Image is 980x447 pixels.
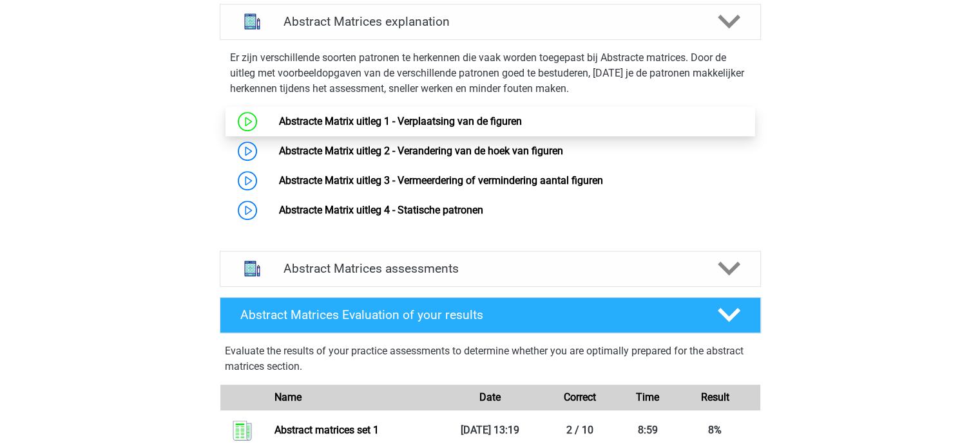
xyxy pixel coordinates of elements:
[279,115,522,127] a: Abstracte Matrix uitleg 1 - Verplaatsing van de figuren
[274,391,302,403] font: Name
[215,297,766,333] a: Abstract Matrices Evaluation of your results
[479,391,501,403] font: Date
[279,174,603,187] a: Abstracte Matrix uitleg 3 - Vermeerdering of vermindering aantal figuren
[215,251,766,287] a: assessments Abstract Matrices assessments
[279,204,483,216] a: Abstracte Matrix uitleg 4 - Statische patronen
[225,345,744,372] font: Evaluate the results of your practice assessments to determine whether you are optimally prepared...
[230,50,751,96] p: Er zijn verschillende soorten patronen te herkennen die vaak worden toegepast bij Abstracte matri...
[283,261,459,276] font: Abstract Matrices assessments
[215,4,766,40] a: explanation Abstract Matrices explanation
[240,307,483,322] font: Abstract Matrices Evaluation of your results
[279,145,563,157] a: Abstracte Matrix uitleg 2 - Verandering van de hoek van figuren
[701,391,729,403] font: Result
[236,252,269,285] img: abstract matrices assessments
[636,391,659,403] font: Time
[564,391,596,403] font: Correct
[236,5,269,38] img: abstract matrices explanation
[283,14,450,29] font: Abstract Matrices explanation
[274,424,379,436] a: Abstract matrices set 1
